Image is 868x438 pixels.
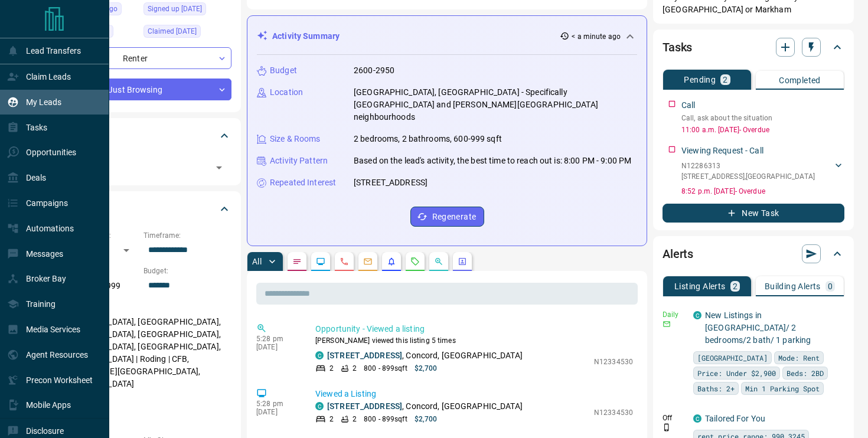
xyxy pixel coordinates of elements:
[50,79,231,100] div: Just Browsing
[50,302,231,312] p: Areas Searched:
[697,383,735,394] span: Baths: 2+
[148,25,197,37] span: Claimed [DATE]
[256,408,298,416] p: [DATE]
[410,257,420,266] svg: Requests
[270,155,328,167] p: Activity Pattern
[663,423,671,432] svg: Push Notification Only
[681,171,815,182] p: [STREET_ADDRESS] , [GEOGRAPHIC_DATA]
[787,367,824,379] span: Beds: 2BD
[256,400,298,408] p: 5:28 pm
[572,31,621,42] p: < a minute ago
[415,414,438,424] p: $2,700
[252,257,262,266] p: All
[270,133,321,145] p: Size & Rooms
[663,309,686,320] p: Daily
[681,145,763,157] p: Viewing Request - Call
[50,195,231,223] div: Criteria
[594,357,633,367] p: N12334530
[256,335,298,343] p: 5:28 pm
[143,2,231,19] div: Tue Mar 14 2023
[327,349,523,362] p: , Concord, [GEOGRAPHIC_DATA]
[270,176,336,189] p: Repeated Interest
[354,133,502,145] p: 2 bedrooms, 2 bathrooms, 600-999 sqft
[594,407,633,418] p: N12334530
[50,312,231,394] p: [GEOGRAPHIC_DATA], [GEOGRAPHIC_DATA], [GEOGRAPHIC_DATA], [GEOGRAPHIC_DATA], [GEOGRAPHIC_DATA], [G...
[327,401,402,411] a: [STREET_ADDRESS]
[705,414,765,423] a: Tailored For You
[681,161,815,171] p: N12286313
[733,282,738,290] p: 2
[674,282,726,290] p: Listing Alerts
[364,363,407,374] p: 800 - 899 sqft
[765,282,821,290] p: Building Alerts
[387,257,396,266] svg: Listing Alerts
[458,257,467,266] svg: Agent Actions
[315,335,633,346] p: [PERSON_NAME] viewed this listing 5 times
[681,186,844,197] p: 8:52 p.m. [DATE] - Overdue
[828,282,833,290] p: 0
[316,257,325,266] svg: Lead Browsing Activity
[353,363,357,374] p: 2
[663,38,692,57] h2: Tasks
[50,122,231,150] div: Tags
[363,257,373,266] svg: Emails
[697,352,768,364] span: [GEOGRAPHIC_DATA]
[143,230,231,241] p: Timeframe:
[354,86,637,123] p: [GEOGRAPHIC_DATA], [GEOGRAPHIC_DATA] - Specifically [GEOGRAPHIC_DATA] and [PERSON_NAME][GEOGRAPHI...
[270,86,303,99] p: Location
[778,352,820,364] span: Mode: Rent
[681,125,844,135] p: 11:00 a.m. [DATE] - Overdue
[693,311,701,319] div: condos.ca
[681,99,696,112] p: Call
[697,367,776,379] span: Price: Under $2,900
[354,64,394,77] p: 2600-2950
[693,414,701,423] div: condos.ca
[143,266,231,276] p: Budget:
[256,343,298,351] p: [DATE]
[315,388,633,400] p: Viewed a Listing
[663,244,693,263] h2: Alerts
[272,30,340,43] p: Activity Summary
[353,414,357,424] p: 2
[663,33,844,61] div: Tasks
[663,240,844,268] div: Alerts
[315,402,324,410] div: condos.ca
[143,25,231,41] div: Thu Jul 27 2023
[364,414,407,424] p: 800 - 899 sqft
[315,323,633,335] p: Opportunity - Viewed a listing
[211,159,227,176] button: Open
[663,204,844,223] button: New Task
[434,257,443,266] svg: Opportunities
[705,310,811,345] a: New Listings in [GEOGRAPHIC_DATA]/ 2 bedrooms/2 bath/ 1 parking
[329,414,334,424] p: 2
[354,155,631,167] p: Based on the lead's activity, the best time to reach out is: 8:00 PM - 9:00 PM
[745,383,820,394] span: Min 1 Parking Spot
[415,363,438,374] p: $2,700
[148,3,202,15] span: Signed up [DATE]
[663,320,671,328] svg: Email
[327,400,523,413] p: , Concord, [GEOGRAPHIC_DATA]
[354,176,428,189] p: [STREET_ADDRESS]
[315,351,324,359] div: condos.ca
[329,363,334,374] p: 2
[684,76,716,84] p: Pending
[723,76,727,84] p: 2
[292,257,302,266] svg: Notes
[327,351,402,360] a: [STREET_ADDRESS]
[681,113,844,123] p: Call, ask about the situation
[270,64,297,77] p: Budget
[410,207,484,227] button: Regenerate
[663,413,686,423] p: Off
[50,47,231,69] div: Renter
[50,400,231,410] p: Motivation:
[340,257,349,266] svg: Calls
[779,76,821,84] p: Completed
[257,25,637,47] div: Activity Summary< a minute ago
[681,158,844,184] div: N12286313[STREET_ADDRESS],[GEOGRAPHIC_DATA]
